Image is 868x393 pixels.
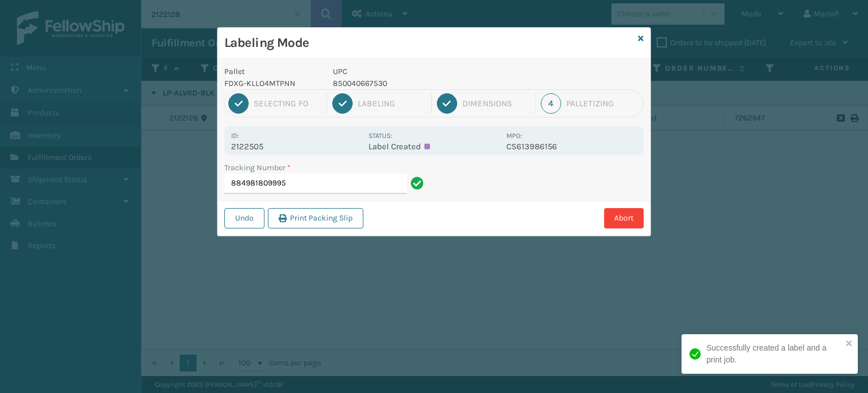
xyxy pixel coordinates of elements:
div: 3 [437,93,457,114]
p: FDXG-KLLO4MTPNN [224,77,319,89]
div: Dimensions [462,98,530,109]
button: close [845,339,853,349]
p: 2122505 [231,141,362,152]
div: 1 [228,93,249,114]
p: 850040667530 [333,77,500,89]
div: 4 [541,93,561,114]
div: Palletizing [566,98,640,109]
button: Abort [604,208,644,228]
div: Selecting FO [254,98,322,109]
label: MPO: [506,132,522,140]
div: 2 [332,93,353,114]
label: Tracking Number [224,162,290,174]
label: Status: [368,132,392,140]
p: UPC [333,66,500,77]
button: Print Packing Slip [268,208,363,228]
p: Pallet [224,66,319,77]
div: Successfully created a label and a print job. [706,342,842,366]
label: Id: [231,132,239,140]
h3: Labeling Mode [224,34,633,51]
p: Label Created [368,141,499,152]
p: CS613986156 [506,141,637,152]
button: Undo [224,208,264,228]
div: Labeling [358,98,426,109]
